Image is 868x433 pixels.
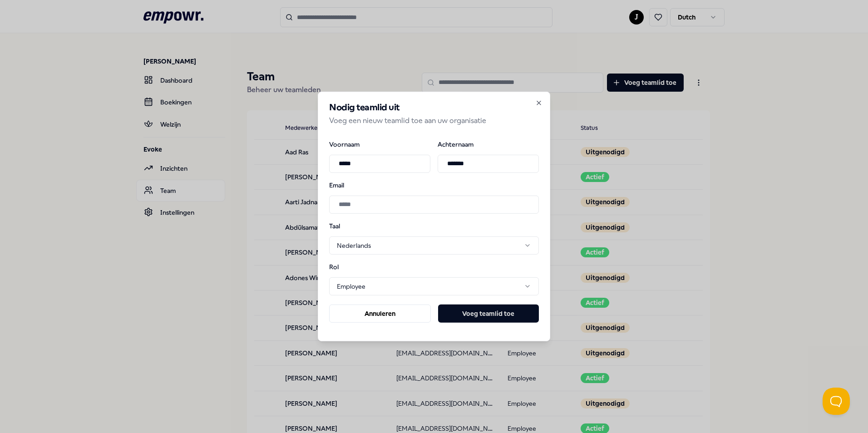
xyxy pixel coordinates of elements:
label: Email [329,182,539,188]
button: Annuleren [329,305,431,323]
label: Taal [329,222,376,229]
h2: Nodig teamlid uit [329,103,539,112]
label: Rol [329,264,376,270]
p: Voeg een nieuw teamlid toe aan uw organisatie [329,115,539,127]
label: Achternaam [438,141,539,147]
button: Voeg teamlid toe [438,305,539,323]
label: Voornaam [329,141,430,147]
